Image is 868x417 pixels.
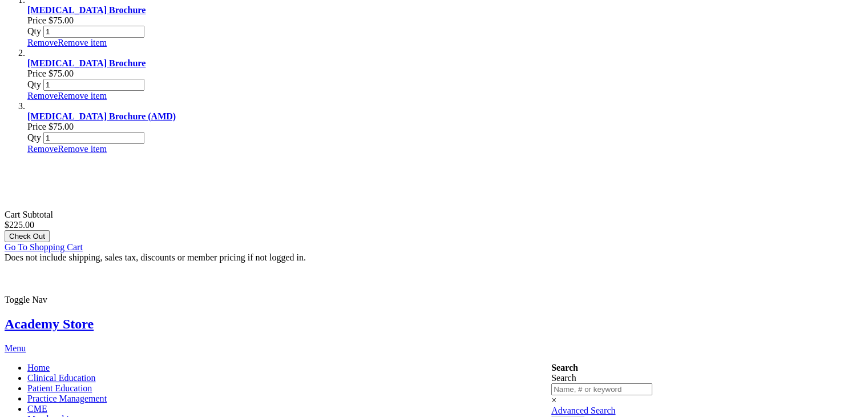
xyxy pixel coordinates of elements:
[551,373,576,383] span: Search
[27,69,46,78] span: Price
[5,220,34,230] span: $225.00
[27,404,47,414] span: CME
[27,363,50,372] span: Home
[27,133,41,142] span: Qty
[5,230,50,242] button: Check Out
[27,373,96,383] span: Clinical Education
[551,406,615,415] a: Advanced Search
[43,26,144,38] input: Qty
[27,38,107,47] a: RemoveRemove item
[27,5,146,15] a: [MEDICAL_DATA] Brochure
[27,79,41,89] span: Qty
[27,91,107,101] a: RemoveRemove item
[27,38,58,47] span: Remove
[27,58,146,68] a: [MEDICAL_DATA] Brochure
[49,122,74,131] span: Price
[49,69,74,78] span: Price
[5,242,83,252] a: Go To Shopping Cart
[49,69,74,78] span: $75.00
[27,144,58,154] span: Remove
[5,316,94,331] a: Academy Store
[27,383,92,393] span: Patient Education
[5,343,26,353] a: Menu
[27,91,58,101] span: Remove
[27,122,46,131] span: Price
[27,26,41,36] span: Qty
[551,363,578,372] strong: Search
[5,210,53,219] span: Cart Subtotal
[49,15,74,25] span: $75.00
[27,144,107,154] a: RemoveRemove item
[43,132,144,144] input: Qty
[49,15,74,25] span: Price
[27,111,176,121] a: [MEDICAL_DATA] Brochure (AMD)
[43,79,144,91] input: Qty
[551,383,652,395] input: Name, # or keyword
[551,395,652,406] div: ×
[5,295,47,304] span: Toggle Nav
[27,15,46,25] span: Price
[5,231,50,240] a: Check Out
[5,252,863,263] div: Does not include shipping, sales tax, discounts or member pricing if not logged in.
[49,122,74,131] span: $75.00
[27,394,107,403] span: Practice Management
